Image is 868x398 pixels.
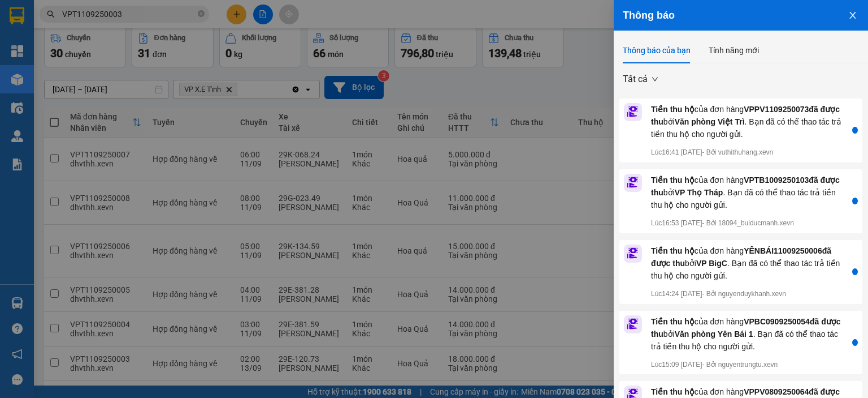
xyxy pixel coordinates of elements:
[675,188,723,197] span: VP Thọ Tháp
[651,317,695,326] span: Tiền thu hộ
[709,44,759,57] div: Tính năng mới
[696,259,727,268] span: VP BigC
[848,11,857,20] span: close
[651,245,848,282] div: của đơn hàng bởi . Bạn đã có thể thao tác trả tiền thu hộ cho người gửi.
[623,9,859,22] div: Thông báo
[651,246,831,268] span: YÊNBÁI11009250006 đã được thu
[651,103,848,140] div: của đơn hàng bởi . Bạn đã có thể thao tác trả tiền thu hộ cho người gửi.
[623,44,691,57] div: Thông báo của bạn
[651,317,840,339] span: VPBC0909250054 đã được thu
[651,105,695,114] span: Tiền thu hộ
[651,218,848,229] p: Lúc 16:53 [DATE] - Bởi 18094_buiducmanh.xevn
[651,246,695,255] span: Tiền thu hộ
[675,329,753,339] span: Văn phòng Yên Bái 1
[623,71,658,88] span: Tất cả
[651,147,848,158] p: Lúc 16:41 [DATE] - Bởi vuthithuhang.xevn
[651,176,695,185] span: Tiền thu hộ
[651,105,840,126] span: VPPV1109250073 đã được thu
[651,174,848,211] div: của đơn hàng bởi . Bạn đã có thể thao tác trả tiền thu hộ cho người gửi.
[651,315,848,353] div: của đơn hàng bởi . Bạn đã có thể thao tác trả tiền thu hộ cho người gửi.
[651,176,840,197] span: VPTB1009250103 đã được thu
[675,117,745,126] span: Văn phòng Việt Trì
[651,289,848,299] p: Lúc 14:24 [DATE] - Bởi nguyenduykhanh.xevn
[651,387,695,396] span: Tiền thu hộ
[651,360,848,370] p: Lúc 15:09 [DATE] - Bởi nguyentrungtu.xevn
